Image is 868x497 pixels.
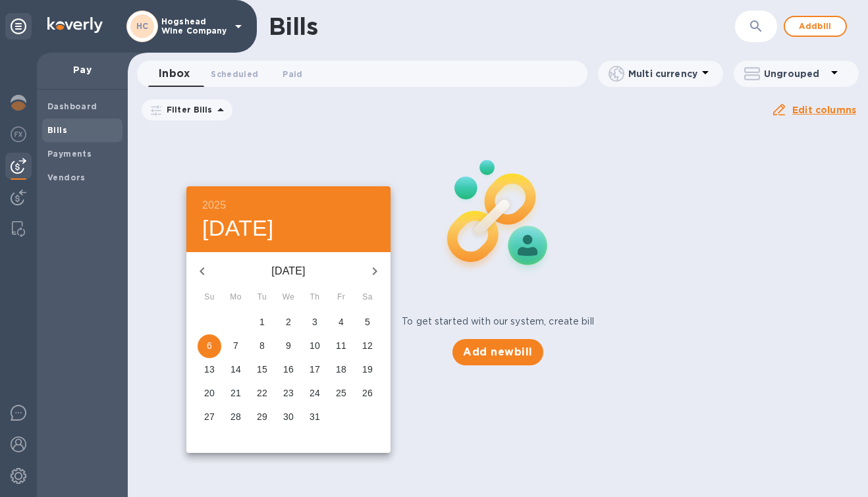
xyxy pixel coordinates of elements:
[310,339,320,352] p: 10
[303,334,327,358] button: 10
[231,363,241,376] p: 14
[257,410,267,423] p: 29
[277,405,300,429] button: 30
[286,315,291,328] p: 2
[233,339,238,352] p: 7
[356,334,379,358] button: 12
[198,291,221,304] span: Su
[257,386,267,400] p: 22
[336,386,346,400] p: 25
[231,410,241,423] p: 28
[303,291,327,304] span: Th
[329,311,353,334] button: 4
[224,405,248,429] button: 28
[224,334,248,358] button: 7
[312,315,317,328] p: 3
[204,386,215,400] p: 20
[283,386,294,400] p: 23
[329,334,353,358] button: 11
[224,291,248,304] span: Mo
[303,358,327,382] button: 17
[336,339,346,352] p: 11
[286,339,291,352] p: 9
[303,405,327,429] button: 31
[365,315,370,328] p: 5
[356,382,379,405] button: 26
[202,215,274,242] button: [DATE]
[356,311,379,334] button: 5
[277,334,300,358] button: 9
[250,405,274,429] button: 29
[303,311,327,334] button: 3
[198,382,221,405] button: 20
[202,196,226,215] button: 2025
[231,386,241,400] p: 21
[250,311,274,334] button: 1
[198,334,221,358] button: 6
[303,382,327,405] button: 24
[277,311,300,334] button: 2
[339,315,344,328] p: 4
[362,339,373,352] p: 12
[224,382,248,405] button: 21
[277,291,300,304] span: We
[310,363,320,376] p: 17
[356,291,379,304] span: Sa
[259,315,265,328] p: 1
[250,382,274,405] button: 22
[283,410,294,423] p: 30
[224,358,248,382] button: 14
[207,339,212,352] p: 6
[250,334,274,358] button: 8
[257,363,267,376] p: 15
[329,291,353,304] span: Fr
[356,358,379,382] button: 19
[198,358,221,382] button: 13
[277,358,300,382] button: 16
[250,358,274,382] button: 15
[198,405,221,429] button: 27
[329,358,353,382] button: 18
[277,382,300,405] button: 23
[362,363,373,376] p: 19
[259,339,265,352] p: 8
[204,410,215,423] p: 27
[336,363,346,376] p: 18
[310,410,320,423] p: 31
[218,263,359,279] p: [DATE]
[250,291,274,304] span: Tu
[204,363,215,376] p: 13
[329,382,353,405] button: 25
[310,386,320,400] p: 24
[362,386,373,400] p: 26
[283,363,294,376] p: 16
